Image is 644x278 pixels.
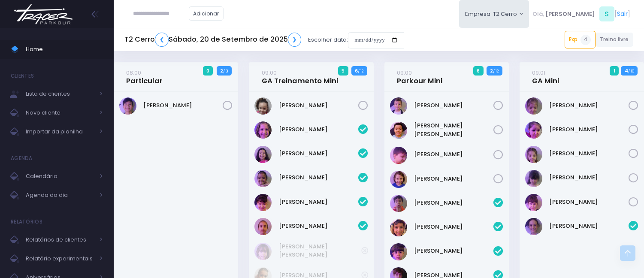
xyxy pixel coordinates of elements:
[262,69,277,77] small: 09:00
[532,10,544,18] span: Olá,
[279,125,358,134] a: [PERSON_NAME]
[279,242,361,259] a: [PERSON_NAME] [PERSON_NAME]
[26,88,94,100] span: Lista de clientes
[26,190,94,201] span: Agenda do dia
[525,194,542,211] img: Laura Ximenes Zanini
[26,126,94,137] span: Importar da planilha
[254,194,272,211] img: Isabela Araújo Girotto
[390,122,407,139] img: Leonardo Ito Bueno Ramos
[549,198,629,206] a: [PERSON_NAME]
[525,121,542,139] img: Beatriz Gelber de Azevedo
[549,125,629,134] a: [PERSON_NAME]
[358,69,363,74] small: / 12
[414,199,493,207] a: [PERSON_NAME]
[525,218,542,235] img: Helena de Oliveira Mendonça
[254,146,272,163] img: Giovanna Silveira Barp
[220,67,223,74] strong: 2
[625,67,628,74] strong: 4
[581,35,591,45] span: 4
[599,6,614,21] span: S
[143,101,223,110] a: [PERSON_NAME]
[414,150,493,159] a: [PERSON_NAME]
[279,149,358,158] a: [PERSON_NAME]
[124,30,404,50] div: Escolher data:
[189,6,224,21] a: Adicionar
[617,9,628,18] a: Sair
[414,247,493,255] a: [PERSON_NAME]
[26,234,94,245] span: Relatórios de clientes
[397,68,442,85] a: 09:00Parkour Mini
[473,66,484,76] span: 6
[288,33,302,47] a: ❯
[493,69,499,74] small: / 12
[549,222,629,230] a: [PERSON_NAME]
[397,69,412,77] small: 09:00
[26,253,94,264] span: Relatório experimentais
[223,69,228,74] small: / 3
[155,33,169,47] a: ❮
[390,147,407,164] img: Lucas Vidal
[11,150,33,167] h4: Agenda
[124,33,301,47] h5: T2 Cerro Sábado, 20 de Setembro de 2025
[126,68,163,85] a: 08:00Particular
[525,97,542,115] img: Alice Bordini
[390,171,407,188] img: Ícaro Torres Longhi
[279,101,358,110] a: [PERSON_NAME]
[119,97,136,115] img: Albert Hong
[279,198,358,206] a: [PERSON_NAME]
[414,223,493,231] a: [PERSON_NAME]
[565,31,596,48] a: Exp4
[262,68,338,85] a: 09:00GA Treinamento Mini
[549,149,629,158] a: [PERSON_NAME]
[254,243,272,260] img: Luna de Barros Guerinaud
[628,69,634,74] small: / 10
[203,66,213,76] span: 0
[26,171,94,182] span: Calendário
[610,66,619,76] span: 1
[525,146,542,163] img: Clara Bordini
[254,170,272,187] img: Helena Maciel dos Santos
[338,66,348,76] span: 5
[532,68,559,85] a: 09:01GA Mini
[532,69,545,77] small: 09:01
[11,67,34,85] h4: Clientes
[525,170,542,187] img: Isabela Sanseverino Curvo Candido Lima
[390,243,407,260] img: Gustavo Braga Janeiro Antunes
[390,219,407,236] img: Bento Oliveira da Costa
[254,218,272,235] img: Laura Oliveira Alves
[11,213,42,230] h4: Relatórios
[26,44,103,55] span: Home
[490,67,493,74] strong: 2
[596,33,634,47] a: Treino livre
[390,195,407,212] img: Benjamin Franco
[549,173,629,182] a: [PERSON_NAME]
[414,121,493,138] a: [PERSON_NAME] [PERSON_NAME]
[529,4,633,24] div: [ ]
[549,101,629,110] a: [PERSON_NAME]
[414,175,493,183] a: [PERSON_NAME]
[279,173,358,182] a: [PERSON_NAME]
[254,97,272,115] img: Antonella sousa bertanha
[26,107,94,118] span: Novo cliente
[355,67,358,74] strong: 6
[414,101,493,110] a: [PERSON_NAME]
[126,69,141,77] small: 08:00
[390,97,407,115] img: Gabriel Afonso Frisch
[279,222,358,230] a: [PERSON_NAME]
[545,10,595,18] span: [PERSON_NAME]
[254,121,272,139] img: Beatriz Giometti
